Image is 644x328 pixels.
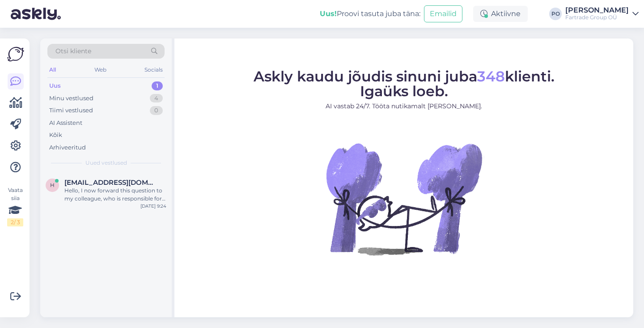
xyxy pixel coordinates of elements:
[150,106,163,115] div: 0
[64,179,157,187] span: heigo.kure@gmail.com
[85,159,127,167] span: Uued vestlused
[7,218,23,226] div: 2 / 3
[49,143,86,152] div: Arhiveeritud
[55,47,91,56] span: Otsi kliente
[549,8,562,20] div: PO
[320,9,420,19] div: Proovi tasuta juba täna:
[143,64,165,76] div: Socials
[473,6,528,22] div: Aktiivne
[565,14,629,21] div: Fartrade Group OÜ
[50,182,55,188] span: h
[565,7,629,14] div: [PERSON_NAME]
[320,9,337,18] b: Uus!
[7,46,24,63] img: Askly Logo
[47,64,58,76] div: All
[64,187,166,203] div: Hello, I now forward this question to my colleague, who is responsible for this. The reply will b...
[49,131,62,140] div: Kõik
[49,94,93,103] div: Minu vestlused
[477,68,505,85] span: 348
[49,106,93,115] div: Tiimi vestlused
[152,81,163,90] div: 1
[7,186,23,226] div: Vaata siia
[49,81,61,90] div: Uus
[565,7,639,21] a: [PERSON_NAME]Fartrade Group OÜ
[323,118,484,279] img: No Chat active
[254,102,555,111] p: AI vastab 24/7. Tööta nutikamalt [PERSON_NAME].
[254,68,555,100] span: Askly kaudu jõudis sinuni juba klienti. Igaüks loeb.
[93,64,108,76] div: Web
[424,5,462,22] button: Emailid
[150,94,163,103] div: 4
[140,203,166,209] div: [DATE] 9:24
[49,119,82,128] div: AI Assistent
